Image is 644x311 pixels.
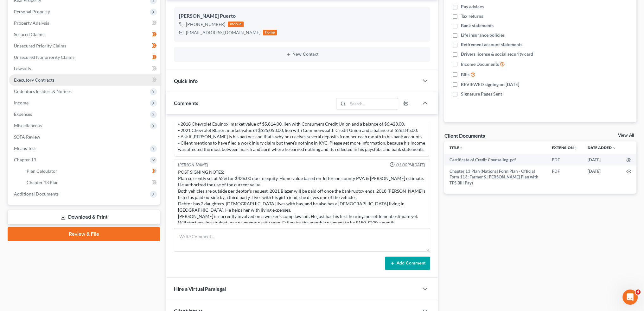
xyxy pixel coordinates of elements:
[444,165,547,189] td: Chapter 13 Plan (National Form Plan - Official Form 113: Farmer & [PERSON_NAME] Plan with TFS Bil...
[547,154,583,165] td: PDF
[348,98,398,109] input: Search...
[459,146,463,150] i: unfold_more
[9,74,160,86] a: Executory Contracts
[9,40,160,52] a: Unsecured Priority Claims
[14,146,36,151] span: Means Test
[385,257,430,270] button: Add Comment
[14,9,50,14] span: Personal Property
[27,180,59,185] span: Chapter 13 Plan
[449,145,463,150] a: Titleunfold_more
[14,89,72,94] span: Codebtors Insiders & Notices
[618,133,634,138] a: View All
[461,72,469,78] span: Bills
[14,32,44,37] span: Secured Claims
[461,22,493,29] span: Bank statements
[228,22,244,27] div: mobile
[22,165,160,177] a: Plan Calculator
[583,165,621,189] td: [DATE]
[396,162,425,168] span: 01:00PM[DATE]
[583,154,621,165] td: [DATE]
[178,169,426,226] div: POST SIGNING NOTES: Plan currently set at 52% for $436.00 due to equity. Home value based on Jeff...
[9,52,160,63] a: Unsecured Nonpriority Claims
[174,100,198,106] span: Comments
[9,131,160,143] a: SOFA Review
[14,111,32,117] span: Expenses
[14,66,31,71] span: Lawsuits
[14,134,40,140] span: SOFA Review
[8,210,160,225] a: Download & Print
[14,157,36,162] span: Chapter 13
[461,81,519,88] span: REVIEWED signing on [DATE]
[14,123,42,128] span: Miscellaneous
[461,51,533,57] span: Drivers license & social security card
[461,91,502,97] span: Signature Pages Sent
[179,52,425,57] button: New Contact
[9,29,160,40] a: Secured Claims
[461,41,522,48] span: Retirement account statements
[588,145,616,150] a: Date Added expand_more
[552,145,577,150] a: Extensionunfold_more
[8,227,160,241] a: Review & File
[14,54,74,60] span: Unsecured Nonpriority Claims
[179,12,425,20] div: [PERSON_NAME] Puerto
[444,132,485,139] div: Client Documents
[263,30,277,35] div: home
[14,77,54,83] span: Executory Contracts
[461,3,483,10] span: Pay advices
[444,154,547,165] td: Certificate of Credit Counseling-pdf
[14,191,59,196] span: Additional Documents
[547,165,583,189] td: PDF
[22,177,160,188] a: Chapter 13 Plan
[178,162,208,168] div: [PERSON_NAME]
[14,100,29,105] span: Income
[9,63,160,74] a: Lawsuits
[622,289,638,305] iframe: Intercom live chat
[461,32,504,38] span: Life insurance policies
[186,29,260,36] div: [EMAIL_ADDRESS][DOMAIN_NAME]
[9,17,160,29] a: Property Analysis
[635,289,641,295] span: 4
[14,20,49,26] span: Property Analysis
[461,61,499,67] span: Income Documents
[14,43,66,48] span: Unsecured Priority Claims
[174,286,226,292] span: Hire a Virtual Paralegal
[186,21,225,28] div: [PHONE_NUMBER]
[174,78,198,84] span: Quick Info
[27,168,57,174] span: Plan Calculator
[574,146,577,150] i: unfold_more
[461,13,483,19] span: Tax returns
[612,146,616,150] i: expand_more
[178,96,426,152] div: [PERSON_NAME] preparer notes: ⦁ Civil status is single but lives w/his girlfriend and a daughter,...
